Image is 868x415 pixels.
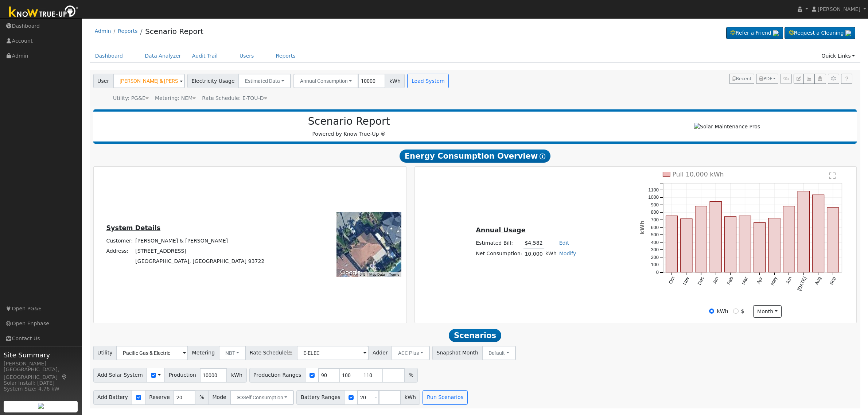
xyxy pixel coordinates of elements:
td: Customer: [105,236,134,246]
label: kWh [717,307,728,315]
text: May [770,276,778,286]
td: [PERSON_NAME] & [PERSON_NAME] [134,236,266,246]
span: kWh [227,368,246,383]
rect: onclick="" [768,218,780,272]
a: Request a Cleaning [785,27,855,39]
span: Site Summary [4,350,78,360]
text: Jun [785,276,793,285]
button: Annual Consumption [293,74,359,88]
text: Feb [726,276,735,286]
img: retrieve [38,403,44,409]
u: Annual Usage [476,226,525,234]
button: month [753,305,782,318]
button: Keyboard shortcuts [360,272,365,277]
input: $ [733,309,738,314]
img: retrieve [845,30,851,36]
text: Apr [756,276,764,285]
span: PDF [759,76,772,81]
button: Login As [814,74,826,84]
a: Data Analyzer [139,49,187,63]
a: Quick Links [816,49,860,63]
rect: onclick="" [783,206,795,272]
text: Mar [741,276,749,286]
span: Add Solar System [93,368,147,383]
img: Solar Maintenance Pros [694,123,760,131]
rect: onclick="" [695,206,707,272]
a: Reports [118,28,137,34]
button: Settings [828,74,839,84]
text: 900 [651,202,659,207]
span: kWh [400,390,420,405]
span: kWh [385,74,405,88]
text: 800 [651,209,659,215]
label: $ [741,307,744,315]
span: Electricity Usage [187,74,239,88]
div: Powered by Know True-Up ® [97,115,601,138]
button: Estimated Data [238,74,291,88]
text: Dec [697,276,705,286]
a: Edit [559,240,569,246]
td: $4,582 [523,238,544,249]
rect: onclick="" [710,202,722,272]
td: [GEOGRAPHIC_DATA], [GEOGRAPHIC_DATA] 93722 [134,256,266,267]
text: Jan [712,276,720,285]
span: Reserve [145,390,174,405]
button: PDF [756,74,778,84]
text: 600 [651,225,659,230]
td: Estimated Bill: [475,238,523,249]
button: Run Scenarios [423,390,467,405]
text:  [829,172,836,180]
a: Reports [270,49,301,63]
span: Alias: None [202,95,267,101]
h2: Scenario Report [101,115,597,128]
input: Select a Rate Schedule [297,346,369,360]
rect: onclick="" [813,195,824,272]
button: Map Data [369,272,385,277]
text: 0 [656,269,659,275]
text: 1100 [649,187,659,193]
button: Load System [407,74,449,88]
a: Modify [559,251,576,256]
text: Sep [829,276,837,286]
a: Help Link [841,74,852,84]
button: Multi-Series Graph [803,74,815,84]
div: Utility: PG&E [113,94,149,102]
u: System Details [106,224,160,232]
rect: onclick="" [827,207,839,272]
span: % [195,390,208,405]
rect: onclick="" [754,222,766,272]
button: Default [482,346,516,360]
a: Terms (opens in new tab) [389,272,399,276]
rect: onclick="" [798,191,810,272]
text: [DATE] [797,276,808,291]
span: Production Ranges [249,368,305,383]
div: Metering: NEM [155,94,196,102]
a: Scenario Report [145,27,203,36]
div: System Size: 4.76 kW [4,385,78,393]
text: Pull 10,000 kWh [673,171,724,178]
a: Open this area in Google Maps (opens a new window) [338,268,362,277]
button: Self Consumption [230,390,294,405]
td: 10,000 [523,249,544,259]
span: Adder [368,346,392,360]
span: User [93,74,113,88]
td: Net Consumption: [475,249,523,259]
input: Select a User [113,74,185,88]
span: [PERSON_NAME] [818,6,860,12]
td: kWh [544,249,558,259]
rect: onclick="" [725,217,736,272]
input: kWh [709,309,714,314]
rect: onclick="" [666,216,678,272]
rect: onclick="" [739,216,751,272]
text: 400 [651,240,659,245]
a: Map [61,374,68,380]
button: Recent [729,74,755,84]
span: Battery Ranges [296,390,345,405]
img: Know True-Up [5,4,82,20]
text: 100 [651,262,659,268]
button: NBT [219,346,246,360]
span: Add Battery [93,390,132,405]
span: Rate Schedule [245,346,297,360]
button: Edit User [794,74,804,84]
i: Show Help [540,154,545,159]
